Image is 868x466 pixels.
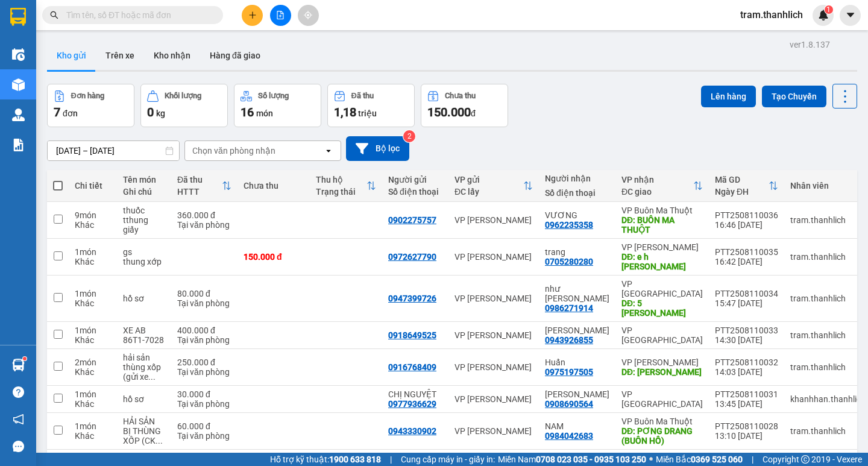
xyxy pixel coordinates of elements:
div: tram.thanhlich [790,252,866,262]
div: Đã thu [351,92,374,100]
div: Tại văn phòng [177,399,231,409]
div: 0962235358 [545,220,593,230]
div: VP [PERSON_NAME] [454,294,533,303]
div: 9 món [75,210,111,220]
div: 80.000 đ [177,289,231,298]
div: VP gửi [454,175,523,184]
div: Khác [75,431,111,441]
div: như quỳnh [545,284,609,303]
div: 16:46 [DATE] [715,220,778,230]
div: DĐ: BUÔN MA THUỘT [621,215,703,235]
div: Tại văn phòng [177,298,231,308]
button: Đã thu1,18 triệu [327,84,415,127]
span: plus [248,11,257,19]
div: Trạng thái [316,187,366,197]
div: PTT2508110032 [715,357,778,367]
span: 7 [54,105,60,119]
strong: 0708 023 035 - 0935 103 250 [536,455,646,464]
div: VP nhận [621,175,693,184]
sup: 1 [23,357,27,361]
div: Huấn [545,357,609,367]
span: tram.thanhlich [731,7,813,22]
div: 0705280280 [545,257,593,266]
div: 16:42 [DATE] [715,257,778,266]
div: 60.000 đ [177,421,231,431]
div: VP [PERSON_NAME] [454,426,533,436]
span: Miền Nam [498,453,646,466]
div: Người gửi [388,175,442,184]
div: Tại văn phòng [177,220,231,230]
div: tram.thanhlich [790,294,866,303]
div: Khối lượng [165,92,201,100]
div: PTT2508110033 [715,326,778,335]
span: | [390,453,392,466]
button: aim [298,5,319,26]
div: 0918649525 [388,330,436,340]
button: Đơn hàng7đơn [47,84,134,127]
span: đơn [63,109,78,118]
div: PTT2508110035 [715,247,778,257]
button: Số lượng16món [234,84,321,127]
div: 0975197505 [545,367,593,377]
span: món [256,109,273,118]
div: trang [545,247,609,257]
div: VP [PERSON_NAME] [621,242,703,252]
th: Toggle SortBy [615,170,709,202]
div: 0943926855 [545,335,593,345]
div: 0908690564 [545,399,593,409]
th: Toggle SortBy [310,170,382,202]
div: hồ sơ [123,294,165,303]
div: Khác [75,257,111,266]
th: Toggle SortBy [171,170,237,202]
div: tthung giấy [123,215,165,235]
div: Chọn văn phòng nhận [192,145,275,157]
span: notification [13,414,24,425]
div: VP [GEOGRAPHIC_DATA] [621,389,703,409]
div: BỊ THÙNG XỐP (CK CÔ ĐÀO) [123,426,165,446]
div: Thu hộ [316,175,366,184]
div: PTT2508110031 [715,389,778,399]
strong: 1900 633 818 [329,455,381,464]
sup: 2 [403,130,415,142]
div: DĐ: PƠNG DRANG (BUÔN HỒ) [621,426,703,446]
img: warehouse-icon [12,109,25,121]
span: file-add [276,11,285,19]
div: Số điện thoại [545,188,609,198]
span: search [50,11,58,19]
div: ver 1.8.137 [790,38,830,51]
sup: 1 [825,5,833,14]
span: | [752,453,753,466]
div: Tại văn phòng [177,367,231,377]
span: message [13,441,24,452]
div: 400.000 đ [177,326,231,335]
span: copyright [801,455,810,464]
span: Cung cấp máy in - giấy in: [401,453,495,466]
div: Gửi: VP [PERSON_NAME] [9,71,99,96]
div: 1 món [75,389,111,399]
span: ⚪️ [649,457,653,462]
div: 1 món [75,326,111,335]
div: 0986271914 [545,303,593,313]
div: Nhân viên [790,181,866,190]
div: 360.000 đ [177,210,231,220]
div: VP Buôn Ma Thuột [621,206,703,215]
div: Số lượng [258,92,289,100]
span: ... [148,372,156,382]
div: Tên món [123,175,165,184]
div: Người nhận [545,174,609,183]
button: Lên hàng [701,86,756,107]
span: 150.000 [427,105,471,119]
div: 30.000 đ [177,389,231,399]
div: VP [PERSON_NAME] [454,394,533,404]
span: caret-down [845,10,856,20]
div: XE AB [123,326,165,335]
div: Khác [75,367,111,377]
div: 13:45 [DATE] [715,399,778,409]
div: Số điện thoại [388,187,442,197]
img: icon-new-feature [818,10,829,20]
div: hồ sơ [123,394,165,404]
div: tram.thanhlich [790,330,866,340]
div: 14:30 [DATE] [715,335,778,345]
div: Khác [75,399,111,409]
div: VP [PERSON_NAME] [621,357,703,367]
